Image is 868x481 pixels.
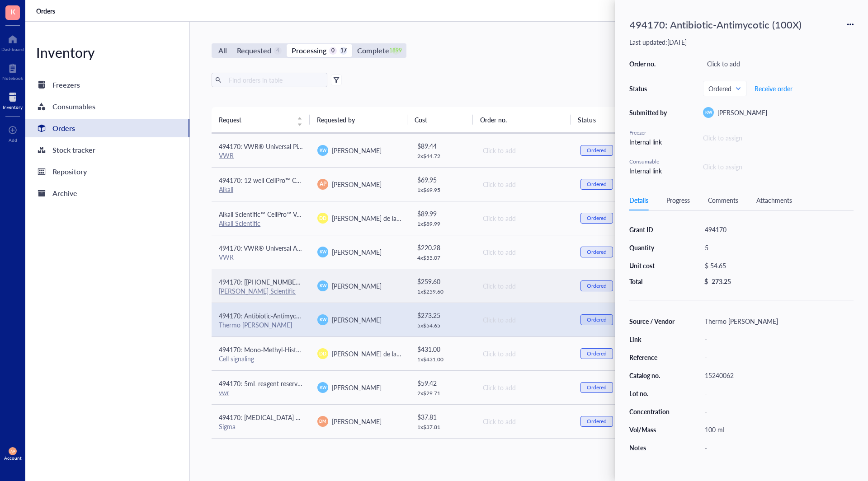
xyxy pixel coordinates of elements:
[475,404,573,438] td: Click to add
[417,187,468,194] div: 1 x $ 69.95
[629,84,670,93] div: Status
[483,213,566,223] div: Click to add
[708,84,740,93] span: Ordered
[3,104,23,110] div: Inventory
[755,85,793,92] span: Receive order
[52,100,95,113] div: Consumables
[417,209,468,219] div: $ 89.99
[701,369,854,382] div: 15240062
[319,317,326,323] span: KW
[332,383,382,392] span: [PERSON_NAME]
[417,390,468,397] div: 2 x $ 29.71
[629,38,854,46] div: Last updated: [DATE]
[219,379,423,388] span: 494170: 5mL reagent reservoir - individually wrapped, sterile (pack of 50)
[483,416,566,426] div: Click to add
[319,384,326,391] span: KW
[587,147,607,154] div: Ordered
[319,283,326,289] span: KW
[319,215,326,222] span: DD
[417,243,468,252] div: $ 220.28
[629,317,675,325] div: Source / Vendor
[25,43,189,61] div: Inventory
[332,281,382,290] span: [PERSON_NAME]
[25,119,189,137] a: Orders
[587,384,607,391] div: Ordered
[417,344,468,354] div: $ 431.00
[52,122,75,135] div: Orders
[701,259,850,272] div: $ 54.65
[701,333,854,346] div: -
[10,449,15,453] span: AP
[705,109,712,116] span: KW
[25,98,189,116] a: Consumables
[587,418,607,425] div: Ordered
[629,444,675,452] div: Notes
[417,220,468,228] div: 1 x $ 89.99
[701,315,854,327] div: Thermo [PERSON_NAME]
[219,354,254,363] a: Cell signaling
[629,243,675,252] div: Quantity
[219,422,303,430] div: Sigma
[320,418,326,425] span: DM
[219,311,327,320] span: 494170: Antibiotic-Antimycotic (100X)
[218,44,227,57] div: All
[219,219,260,228] a: Alkali Scientific
[332,214,448,223] span: [PERSON_NAME] de la [PERSON_NAME]
[36,7,57,15] a: Orders
[712,277,731,285] div: 273.25
[219,345,426,354] span: 494170: Mono-Methyl-Histone H3 (Lys4) (D1A9) XP® Rabbit mAb #5326
[417,424,468,431] div: 1 x $ 37.81
[332,417,382,426] span: [PERSON_NAME]
[629,108,670,117] div: Submitted by
[417,412,468,422] div: $ 37.81
[701,423,854,436] div: 100 mL
[483,349,566,359] div: Click to add
[319,249,326,255] span: KW
[25,141,189,159] a: Stock tracker
[475,133,573,167] td: Click to add
[219,253,303,261] div: VWR
[629,137,670,147] div: Internal link
[629,371,675,379] div: Catalog no.
[25,76,189,94] a: Freezers
[319,147,326,154] span: KW
[2,61,23,81] a: Notebook
[9,137,17,143] div: Add
[219,151,234,160] a: VWR
[3,90,23,110] a: Inventory
[629,277,675,285] div: Total
[417,288,468,295] div: 1 x $ 259.60
[587,215,607,222] div: Ordered
[475,303,573,336] td: Click to add
[475,370,573,404] td: Click to add
[417,378,468,388] div: $ 59.42
[483,383,566,392] div: Click to add
[629,195,648,205] div: Details
[475,167,573,201] td: Click to add
[357,44,389,57] div: Complete
[332,146,382,155] span: [PERSON_NAME]
[629,425,675,434] div: Vol/Mass
[219,176,426,185] span: 494170: 12 well CellPro™ Cell Culture Plates with Lids, Flat Bottom, Sterile
[1,47,24,52] div: Dashboard
[219,286,296,295] a: [PERSON_NAME] Scientific
[52,187,77,200] div: Archive
[704,277,708,285] div: $
[701,405,854,418] div: -
[52,144,95,156] div: Stock tracker
[629,262,675,270] div: Unit cost
[587,282,607,290] div: Ordered
[417,356,468,363] div: 1 x $ 431.00
[483,179,566,189] div: Click to add
[237,44,271,57] div: Requested
[332,180,382,189] span: [PERSON_NAME]
[219,321,303,329] div: Thermo [PERSON_NAME]
[629,166,670,176] div: Internal link
[219,277,408,286] span: 494170: [[PHONE_NUMBER]] 25 mL individually wrapped resevoirs
[629,389,675,397] div: Lot no.
[629,335,675,343] div: Link
[483,145,566,155] div: Click to add
[475,269,573,303] td: Click to add
[320,180,326,188] span: AP
[417,175,468,185] div: $ 69.95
